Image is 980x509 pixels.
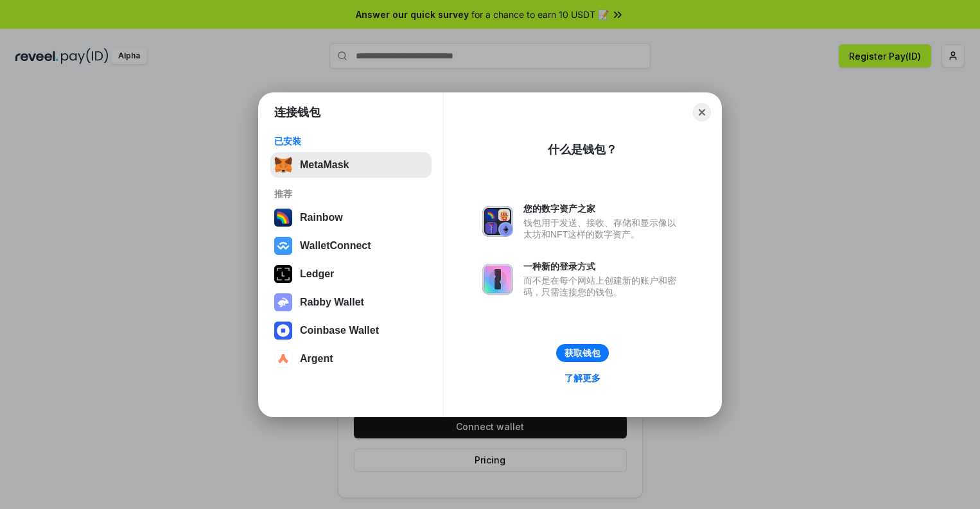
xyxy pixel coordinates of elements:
div: 了解更多 [564,372,600,384]
div: 已安装 [274,135,428,147]
div: WalletConnect [300,240,371,252]
button: Rainbow [270,205,432,230]
div: 推荐 [274,188,428,200]
div: Rabby Wallet [300,297,364,308]
img: svg+xml,%3Csvg%20width%3D%22120%22%20height%3D%22120%22%20viewBox%3D%220%200%20120%20120%22%20fil... [274,209,292,227]
div: 获取钱包 [564,347,600,359]
button: WalletConnect [270,233,432,259]
div: 什么是钱包？ [548,142,617,157]
div: Argent [300,353,333,365]
button: Rabby Wallet [270,289,432,315]
div: Ledger [300,268,334,280]
button: Argent [270,346,432,372]
a: 了解更多 [557,370,608,386]
img: svg+xml,%3Csvg%20xmlns%3D%22http%3A%2F%2Fwww.w3.org%2F2000%2Fsvg%22%20width%3D%2228%22%20height%3... [274,265,292,283]
button: MetaMask [270,152,432,178]
div: 您的数字资产之家 [523,203,683,214]
div: Rainbow [300,212,343,223]
img: svg+xml,%3Csvg%20width%3D%2228%22%20height%3D%2228%22%20viewBox%3D%220%200%2028%2028%22%20fill%3D... [274,322,292,340]
button: 获取钱包 [556,344,609,362]
div: 钱包用于发送、接收、存储和显示像以太坊和NFT这样的数字资产。 [523,217,683,240]
h1: 连接钱包 [274,105,320,120]
div: 而不是在每个网站上创建新的账户和密码，只需连接您的钱包。 [523,275,683,298]
button: Close [693,103,711,121]
img: svg+xml,%3Csvg%20fill%3D%22none%22%20height%3D%2233%22%20viewBox%3D%220%200%2035%2033%22%20width%... [274,156,292,174]
div: Coinbase Wallet [300,325,379,336]
img: svg+xml,%3Csvg%20xmlns%3D%22http%3A%2F%2Fwww.w3.org%2F2000%2Fsvg%22%20fill%3D%22none%22%20viewBox... [482,264,513,295]
div: 一种新的登录方式 [523,261,683,272]
button: Ledger [270,261,432,287]
img: svg+xml,%3Csvg%20xmlns%3D%22http%3A%2F%2Fwww.w3.org%2F2000%2Fsvg%22%20fill%3D%22none%22%20viewBox... [274,293,292,311]
img: svg+xml,%3Csvg%20width%3D%2228%22%20height%3D%2228%22%20viewBox%3D%220%200%2028%2028%22%20fill%3D... [274,237,292,255]
img: svg+xml,%3Csvg%20width%3D%2228%22%20height%3D%2228%22%20viewBox%3D%220%200%2028%2028%22%20fill%3D... [274,350,292,368]
div: MetaMask [300,159,349,171]
img: svg+xml,%3Csvg%20xmlns%3D%22http%3A%2F%2Fwww.w3.org%2F2000%2Fsvg%22%20fill%3D%22none%22%20viewBox... [482,206,513,237]
button: Coinbase Wallet [270,318,432,343]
